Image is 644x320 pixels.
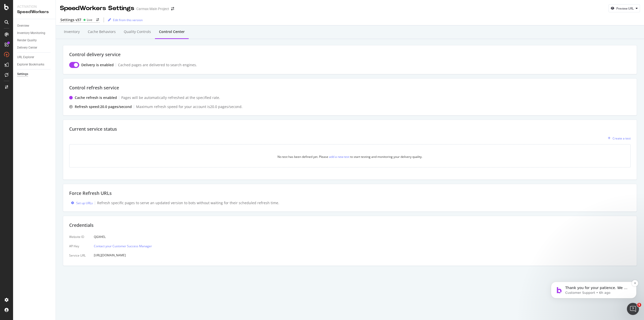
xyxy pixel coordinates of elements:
[87,18,92,22] div: Live
[606,134,631,142] button: Create a test
[94,251,152,259] div: [URL][DOMAIN_NAME]
[17,55,52,60] a: URL Explorer
[113,18,143,22] div: Edit from this version
[124,29,151,34] div: Quality Controls
[69,85,631,91] div: Control refresh service
[118,62,197,67] div: Cached pages are delivered to search engines.
[17,9,52,15] div: SpeedWorkers
[69,51,631,58] div: Control delivery service
[627,303,639,315] iframe: Intercom live chat
[17,72,52,77] a: Settings
[121,95,220,100] div: Pages will be automatically refreshed at the specified rate.
[613,136,631,140] div: Create a test
[94,243,152,249] button: Contact your Customer Success Manager
[97,200,279,205] div: Refresh specific pages to serve an updated version to bots without waiting for their scheduled re...
[88,30,95,37] button: Dismiss notification
[543,250,644,306] iframe: Intercom notifications message
[637,303,641,307] span: 5
[17,4,52,9] div: Activation
[171,7,174,11] div: arrow-right-arrow-left
[69,233,86,241] div: Website ID
[64,29,80,34] div: Inventory
[17,72,28,77] div: Settings
[69,222,631,229] div: Credentials
[17,55,34,60] div: URL Explorer
[136,6,169,11] div: Carmax Main Project
[96,18,99,21] div: arrow-right-arrow-left
[106,16,143,24] button: Edit from this version
[69,251,86,260] div: Service URL
[329,155,349,159] div: add a new test
[609,4,640,12] button: Preview URL
[17,62,44,67] div: Explorer Bookmarks
[22,35,87,41] p: Thank you for your patience. We will try to get back to you as soon as possible.
[616,6,634,11] div: Preview URL
[11,36,19,44] img: Profile image for Customer Support
[60,4,134,13] div: SpeedWorkers Settings
[88,29,116,34] div: Cache behaviors
[17,23,29,28] div: Overview
[17,45,37,50] div: Delivery Center
[159,29,185,34] div: Control Center
[22,41,87,45] p: Message from Customer Support, sent 6h ago
[81,62,114,67] div: Delivery is enabled
[17,45,52,50] a: Delivery Center
[75,104,132,109] div: Refresh speed: 20.0 pages /second
[75,95,117,100] div: Cache refresh is enabled
[17,30,52,36] a: Inventory Monitoring
[17,62,52,67] a: Explorer Bookmarks
[17,23,52,28] a: Overview
[69,126,631,132] div: Current service status
[94,244,152,248] a: Contact your Customer Success Manager
[17,38,37,43] div: Render Quality
[76,201,93,205] div: Set up URLs
[136,104,243,109] div: Maximum refresh speed for your account is 20.0 pages /second.
[94,233,152,241] div: QGXHEL
[17,38,52,43] a: Render Quality
[60,17,81,22] div: Settings v37
[8,32,93,48] div: message notification from Customer Support, 6h ago. Thank you for your patience. We will try to g...
[17,30,45,36] div: Inventory Monitoring
[69,241,86,251] div: API Key
[69,201,93,205] button: Set up URLs
[277,155,422,159] div: No test has been defined yet. Please to start testing and monitoring your delivery quality.
[69,190,631,197] div: Force Refresh URLs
